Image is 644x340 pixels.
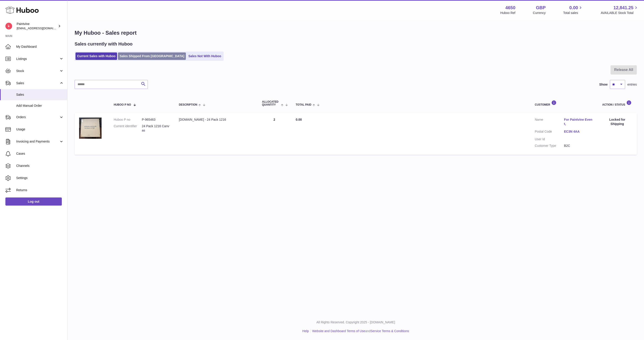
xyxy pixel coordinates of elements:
div: Currency [533,11,546,15]
a: Help [302,329,309,333]
div: Paintvine [17,22,57,30]
dt: Huboo P no [114,118,142,122]
div: Action / Status [602,100,632,106]
span: My Dashboard [16,45,64,49]
img: 46501747297401.png [79,118,102,139]
span: Total paid [296,103,311,106]
dd: B2C [564,144,593,148]
span: Cases [16,152,64,156]
span: Invoicing and Payments [16,139,59,144]
span: Returns [16,188,64,192]
span: Total sales [563,11,583,15]
dt: Current identifier [114,124,142,133]
strong: 4650 [505,5,515,11]
label: Show [599,82,608,87]
span: 0.00 [569,5,578,11]
h1: My Huboo - Sales report [75,29,637,36]
a: Service Terms & Conditions [371,329,409,333]
dt: Customer Type [535,144,564,148]
span: Add Manual Order [16,104,64,108]
a: Log out [5,197,62,206]
span: Huboo P no [114,103,131,106]
span: Usage [16,127,64,131]
span: AVAILABLE Stock Total [601,11,639,15]
span: ALLOCATED Quantity [262,100,280,106]
div: Locked for Shipping [602,118,632,126]
div: [DOMAIN_NAME] - 24 Pack 1216 [179,118,253,122]
dd: 24 Pack 1216 Canvas [142,124,170,133]
a: 12,841.25 AVAILABLE Stock Total [601,5,639,15]
dt: User Id [535,137,564,141]
span: [EMAIL_ADDRESS][DOMAIN_NAME] [17,26,66,30]
span: Settings [16,176,64,180]
span: Listings [16,57,59,61]
img: euan@paintvine.co.uk [5,23,12,29]
a: Website and Dashboard Terms of Use [312,329,365,333]
span: Sales [16,81,59,85]
a: Sales Shipped From [GEOGRAPHIC_DATA] [118,52,186,60]
span: Orders [16,115,59,119]
dd: P-965463 [142,118,170,122]
span: Description [179,103,197,106]
dt: Name [535,118,564,127]
td: 2 [258,113,291,154]
div: Huboo Ref [500,11,515,15]
p: All Rights Reserved. Copyright 2025 - [DOMAIN_NAME] [71,320,640,324]
span: 12,841.25 [613,5,633,11]
a: For Paintvine Event, [564,118,593,126]
span: Stock [16,69,59,73]
span: Sales [16,93,64,97]
div: Customer [535,100,593,106]
h2: Sales currently with Huboo [75,41,133,47]
a: EC3N 4AA [564,129,593,134]
a: Current Sales with Huboo [76,52,117,60]
dt: Postal Code [535,129,564,135]
span: 0.00 [296,118,302,121]
li: and [311,329,409,333]
a: Sales Not With Huboo [187,52,223,60]
span: Channels [16,164,64,168]
a: 0.00 Total sales [563,5,583,15]
strong: GBP [536,5,546,11]
span: entries [627,82,637,87]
